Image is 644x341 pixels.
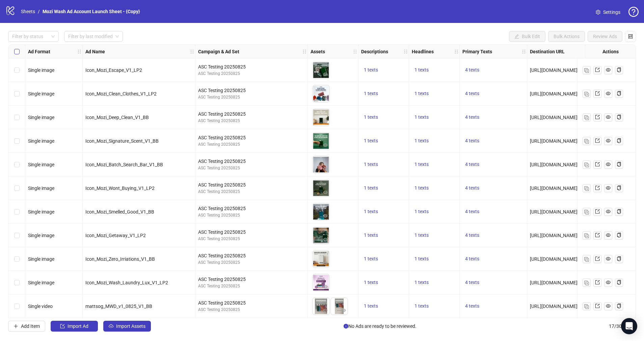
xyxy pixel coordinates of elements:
span: eye [323,261,328,265]
div: Select all rows [8,45,25,58]
span: 4 texts [465,91,479,96]
div: Select row 5 [8,153,25,176]
strong: Descriptions [361,48,388,55]
div: Resize Campaign & Ad Set column [306,45,307,58]
span: holder [77,49,82,54]
img: Duplicate [584,304,589,309]
div: ASC Testing 20250825 [198,141,305,148]
div: Resize Headlines column [458,45,459,58]
span: holder [357,49,362,54]
div: Select row 9 [8,247,25,271]
a: Mozi Wash Ad Account Launch Sheet - {Copy} [41,8,141,15]
span: No Ads are ready to be reviewed. [344,322,417,330]
div: ASC Testing 20250825 [198,94,305,101]
button: Preview [321,283,329,291]
img: Asset 1 [313,298,329,315]
img: Duplicate [584,115,589,120]
button: Duplicate [583,66,591,74]
button: Duplicate [583,184,591,192]
span: copy [617,162,621,167]
div: Resize Ad Format column [81,45,82,58]
button: Preview [321,259,329,267]
button: 1 texts [361,208,381,216]
span: 1 texts [414,162,429,167]
span: holder [408,49,413,54]
span: 4 texts [465,303,479,309]
span: 4 texts [465,162,479,167]
span: 1 texts [364,162,378,167]
span: eye [606,186,611,190]
span: eye [606,67,611,72]
button: 1 texts [412,255,431,263]
div: ASC Testing 20250825 [198,252,305,259]
span: copy [617,233,621,237]
button: 1 texts [412,137,431,145]
div: ASC Testing 20250825 [198,87,305,94]
span: 1 texts [414,114,429,120]
span: Add Item [21,323,40,329]
strong: Actions [602,48,619,55]
span: [URL][DOMAIN_NAME] [530,115,578,120]
span: Single image [28,280,54,285]
div: ASC Testing 20250825 [198,110,305,118]
span: 4 texts [465,232,479,238]
img: Duplicate [584,68,589,73]
span: export [595,138,600,143]
span: 1 texts [414,209,429,214]
button: 1 texts [361,279,381,287]
span: [URL][DOMAIN_NAME] [530,162,578,167]
strong: Primary Texts [462,48,492,55]
span: Icon_Mozi_Clean_Clothes_V1_LP2 [85,91,157,96]
div: ASC Testing 20250825 [198,70,305,77]
button: Duplicate [583,255,591,263]
span: 4 texts [465,114,479,120]
span: control [628,34,633,39]
img: Asset 1 [313,109,329,126]
button: 4 texts [462,302,482,310]
img: Asset 1 [313,251,329,267]
button: Review Ads [588,31,622,42]
img: Asset 1 [313,156,329,173]
button: Duplicate [583,137,591,145]
img: Asset 1 [313,133,329,149]
button: Duplicate [583,161,591,169]
img: Asset 2 [331,298,348,315]
span: 1 texts [414,280,429,285]
span: Single image [28,138,54,144]
strong: Assets [311,48,325,55]
span: eye [606,91,611,96]
button: Bulk Edit [509,31,545,42]
span: eye [323,119,328,124]
button: 4 texts [462,90,482,98]
span: Single image [28,186,54,191]
span: Single image [28,91,54,96]
button: Preview [321,307,329,315]
span: 1 texts [414,67,429,73]
span: export [595,280,600,285]
button: Import Assets [103,321,151,332]
span: copy [617,91,621,96]
button: Duplicate [583,90,591,98]
button: Add Item [8,321,45,332]
div: Select row 3 [8,106,25,129]
div: ASC Testing 20250825 [198,276,305,283]
span: 4 texts [465,67,479,73]
span: copy [617,209,621,214]
span: Single image [28,162,54,167]
button: 1 texts [361,231,381,239]
span: [URL][DOMAIN_NAME] [530,280,578,285]
strong: Headlines [412,48,434,55]
span: copy [617,138,621,143]
span: [URL][DOMAIN_NAME] [530,256,578,262]
span: holder [526,49,531,54]
button: Import Ad [51,321,98,332]
button: 1 texts [361,255,381,263]
span: mattsog_MWD_v1_0825_V1_BB [85,304,152,309]
span: copy [617,186,621,190]
span: export [595,209,600,214]
div: ASC Testing 20250825 [198,205,305,212]
span: 1 texts [364,91,378,96]
button: 4 texts [462,279,482,287]
span: copy [617,256,621,261]
button: 4 texts [462,161,482,169]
